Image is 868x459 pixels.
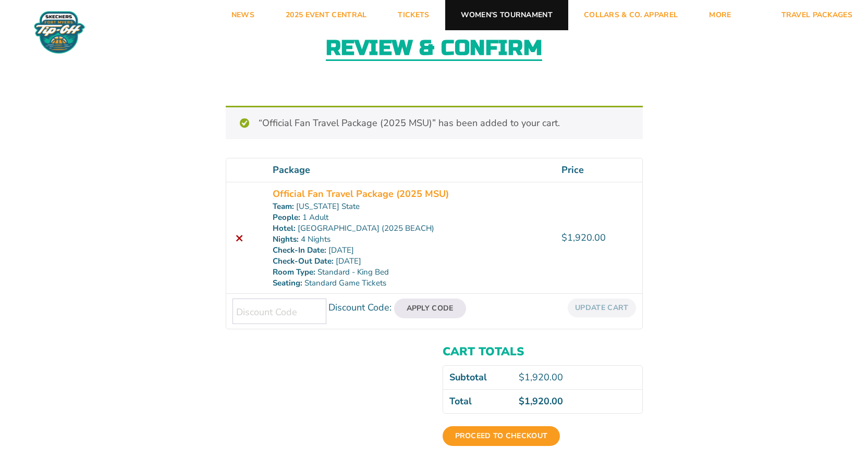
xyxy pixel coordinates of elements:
[273,245,326,256] dt: Check-In Date:
[443,389,513,413] th: Total
[226,106,643,139] div: “Official Fan Travel Package (2025 MSU)” has been added to your cart.
[273,267,548,278] p: Standard - King Bed
[273,256,548,267] p: [DATE]
[273,267,315,278] dt: Room Type:
[233,231,247,245] a: Remove this item
[394,299,466,318] button: Apply Code
[273,201,294,212] dt: Team:
[326,38,543,61] h2: Review & Confirm
[273,223,548,234] p: [GEOGRAPHIC_DATA] (2025 BEACH)
[443,366,513,389] th: Subtotal
[273,212,548,223] p: 1 Adult
[273,223,296,234] dt: Hotel:
[519,371,563,383] bdi: 1,920.00
[443,426,560,446] a: Proceed to checkout
[561,231,606,244] bdi: 1,920.00
[561,231,567,244] span: $
[568,299,635,317] button: Update cart
[273,278,548,289] p: Standard Game Tickets
[233,299,326,324] input: Discount Code
[555,158,642,182] th: Price
[273,234,299,245] dt: Nights:
[273,245,548,256] p: [DATE]
[519,395,524,407] span: $
[273,278,302,289] dt: Seating:
[273,234,548,245] p: 4 Nights
[519,395,563,407] bdi: 1,920.00
[273,256,334,267] dt: Check-Out Date:
[328,301,392,314] label: Discount Code:
[273,201,548,212] p: [US_STATE] State
[443,345,643,358] h2: Cart totals
[266,158,555,182] th: Package
[273,187,449,201] a: Official Fan Travel Package (2025 MSU)
[273,212,300,223] dt: People:
[31,10,88,54] img: Fort Myers Tip-Off
[519,371,524,383] span: $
